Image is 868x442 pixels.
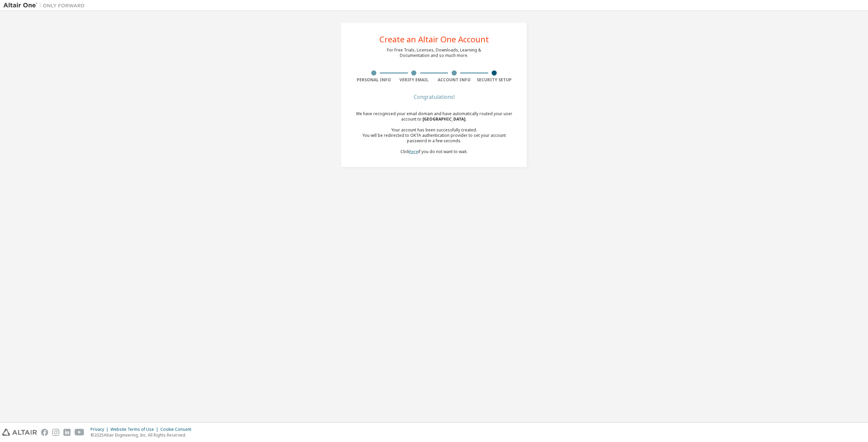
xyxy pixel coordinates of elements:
[422,116,467,122] span: [GEOGRAPHIC_DATA] .
[63,429,71,436] img: linkedin.svg
[3,2,88,9] img: Altair One
[91,427,111,432] div: Privacy
[91,432,195,438] p: © 2025 Altair Engineering, Inc. All Rights Reserved.
[41,429,48,436] img: facebook.svg
[354,111,514,154] div: We have recognised your email domain and have automatically routed your user account to Click if ...
[354,95,514,99] div: Congratulations!
[474,77,515,83] div: Security Setup
[111,427,160,432] div: Website Terms of Use
[354,77,394,83] div: Personal Info
[160,427,195,432] div: Cookie Consent
[409,149,418,154] a: here
[52,429,59,436] img: instagram.svg
[2,429,37,436] img: altair_logo.svg
[75,429,84,436] img: youtube.svg
[387,47,481,58] div: For Free Trials, Licenses, Downloads, Learning & Documentation and so much more.
[354,127,514,133] div: Your account has been successfully created.
[394,77,434,83] div: Verify Email
[354,133,514,144] div: You will be redirected to OKTA authentication provider to set your account password in a few seco...
[434,77,474,83] div: Account Info
[379,35,489,43] div: Create an Altair One Account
